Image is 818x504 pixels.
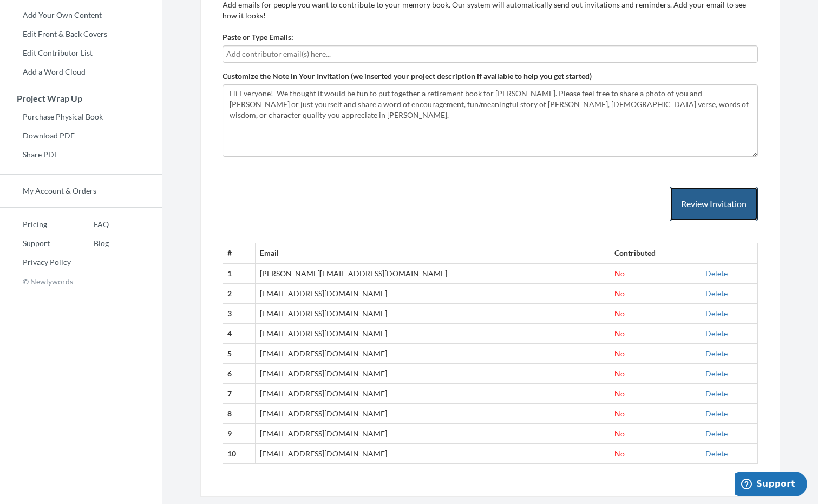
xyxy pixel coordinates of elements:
[614,269,625,278] span: No
[223,284,256,304] th: 2
[255,263,610,283] td: [PERSON_NAME][EMAIL_ADDRESS][DOMAIN_NAME]
[223,384,256,404] th: 7
[223,84,758,157] textarea: Hi Everyone! We thought it would be fun to put together a retirement book for [PERSON_NAME]. Plea...
[1,94,162,103] h3: Project Wrap Up
[705,409,728,418] a: Delete
[223,32,293,43] label: Paste or Type Emails:
[223,364,256,384] th: 6
[255,364,610,384] td: [EMAIL_ADDRESS][DOMAIN_NAME]
[223,344,256,364] th: 5
[614,449,625,458] span: No
[614,409,625,418] span: No
[705,429,728,438] a: Delete
[226,48,754,60] input: Add contributor email(s) here...
[705,289,728,298] a: Delete
[705,309,728,318] a: Delete
[614,309,625,318] span: No
[255,444,610,464] td: [EMAIL_ADDRESS][DOMAIN_NAME]
[255,284,610,304] td: [EMAIL_ADDRESS][DOMAIN_NAME]
[223,424,256,444] th: 9
[705,329,728,338] a: Delete
[610,243,701,263] th: Contributed
[223,71,592,82] label: Customize the Note in Your Invitation (we inserted your project description if available to help ...
[255,384,610,404] td: [EMAIL_ADDRESS][DOMAIN_NAME]
[223,304,256,324] th: 3
[705,449,728,458] a: Delete
[614,429,625,438] span: No
[705,269,728,278] a: Delete
[614,369,625,378] span: No
[255,324,610,344] td: [EMAIL_ADDRESS][DOMAIN_NAME]
[255,243,610,263] th: Email
[255,404,610,424] td: [EMAIL_ADDRESS][DOMAIN_NAME]
[705,389,728,398] a: Delete
[614,389,625,398] span: No
[71,216,109,233] a: FAQ
[223,263,256,283] th: 1
[735,472,807,499] iframe: Opens a widget where you can chat to one of our agents
[223,243,256,263] th: #
[255,424,610,444] td: [EMAIL_ADDRESS][DOMAIN_NAME]
[255,304,610,324] td: [EMAIL_ADDRESS][DOMAIN_NAME]
[255,344,610,364] td: [EMAIL_ADDRESS][DOMAIN_NAME]
[705,369,728,378] a: Delete
[71,235,109,251] a: Blog
[223,324,256,344] th: 4
[705,349,728,358] a: Delete
[614,289,625,298] span: No
[614,349,625,358] span: No
[614,329,625,338] span: No
[223,444,256,464] th: 10
[670,187,758,222] button: Review Invitation
[223,404,256,424] th: 8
